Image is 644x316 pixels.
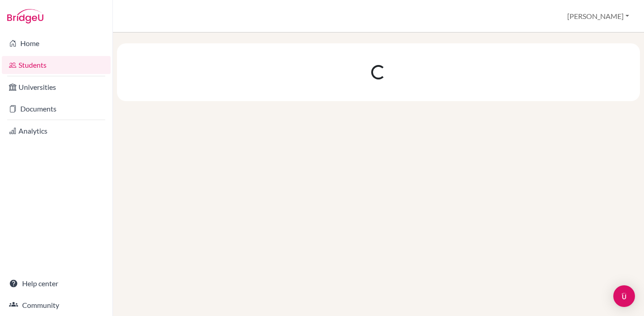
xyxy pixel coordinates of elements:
[2,296,111,314] a: Community
[2,56,111,74] a: Students
[2,274,111,293] a: Help center
[2,122,111,140] a: Analytics
[613,285,635,307] div: Open Intercom Messenger
[563,8,633,25] button: [PERSON_NAME]
[2,78,111,96] a: Universities
[2,100,111,118] a: Documents
[2,34,111,52] a: Home
[7,9,43,23] img: Bridge-U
